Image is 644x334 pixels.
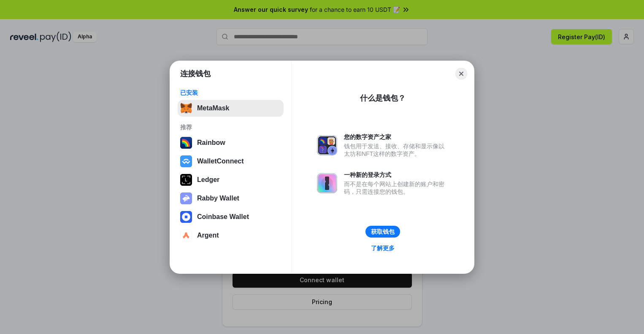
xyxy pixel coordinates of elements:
button: Rainbow [178,134,284,151]
div: Ledger [197,176,219,184]
div: WalletConnect [197,158,244,165]
img: svg+xml,%3Csvg%20width%3D%2228%22%20height%3D%2228%22%20viewBox%3D%220%200%2028%2028%22%20fill%3D... [180,211,192,223]
button: Ledger [178,171,284,188]
h1: 连接钱包 [180,69,211,79]
button: Argent [178,227,284,244]
img: svg+xml,%3Csvg%20xmlns%3D%22http%3A%2F%2Fwww.w3.org%2F2000%2Fsvg%22%20fill%3D%22none%22%20viewBox... [180,192,192,204]
img: svg+xml,%3Csvg%20width%3D%2228%22%20height%3D%2228%22%20viewBox%3D%220%200%2028%2028%22%20fill%3D... [180,230,192,241]
div: 钱包用于发送、接收、存储和显示像以太坊和NFT这样的数字资产。 [344,142,449,158]
img: svg+xml,%3Csvg%20width%3D%22120%22%20height%3D%22120%22%20viewBox%3D%220%200%20120%20120%22%20fil... [180,137,192,149]
div: MetaMask [197,104,229,112]
div: 什么是钱包？ [360,93,406,103]
button: WalletConnect [178,153,284,170]
div: 您的数字资产之家 [344,133,449,141]
button: MetaMask [178,100,284,117]
div: Argent [197,232,219,239]
div: 获取钱包 [371,228,395,235]
div: Rainbow [197,139,225,147]
img: svg+xml,%3Csvg%20fill%3D%22none%22%20height%3D%2233%22%20viewBox%3D%220%200%2035%2033%22%20width%... [180,102,192,114]
button: Close [455,68,467,80]
img: svg+xml,%3Csvg%20width%3D%2228%22%20height%3D%2228%22%20viewBox%3D%220%200%2028%2028%22%20fill%3D... [180,155,192,167]
div: 而不是在每个网站上创建新的账户和密码，只需连接您的钱包。 [344,180,449,195]
div: 一种新的登录方式 [344,171,449,179]
img: svg+xml,%3Csvg%20xmlns%3D%22http%3A%2F%2Fwww.w3.org%2F2000%2Fsvg%22%20fill%3D%22none%22%20viewBox... [317,135,337,155]
div: 已安装 [180,89,281,96]
button: Rabby Wallet [178,190,284,207]
div: Rabby Wallet [197,195,239,202]
a: 了解更多 [366,243,400,254]
img: svg+xml,%3Csvg%20xmlns%3D%22http%3A%2F%2Fwww.w3.org%2F2000%2Fsvg%22%20width%3D%2228%22%20height%3... [180,174,192,186]
div: 了解更多 [371,244,395,252]
img: svg+xml,%3Csvg%20xmlns%3D%22http%3A%2F%2Fwww.w3.org%2F2000%2Fsvg%22%20fill%3D%22none%22%20viewBox... [317,173,337,193]
div: Coinbase Wallet [197,213,249,221]
button: Coinbase Wallet [178,208,284,225]
button: 获取钱包 [365,226,400,238]
div: 推荐 [180,123,281,131]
